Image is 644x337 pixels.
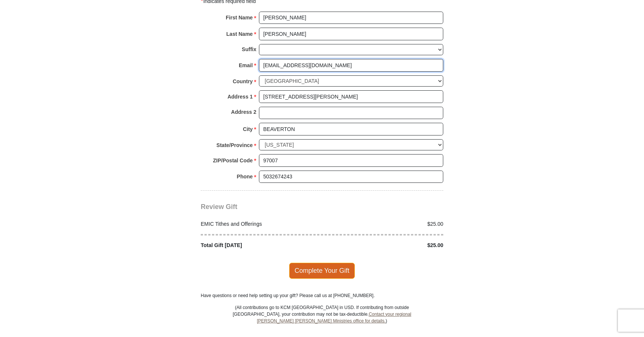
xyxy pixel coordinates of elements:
[201,292,443,299] p: Have questions or need help setting up your gift? Please call us at [PHONE_NUMBER].
[226,12,253,23] strong: First Name
[201,203,237,210] span: Review Gift
[237,171,253,182] strong: Phone
[289,263,355,278] span: Complete Your Gift
[239,60,253,71] strong: Email
[242,44,256,54] strong: Suffix
[197,220,322,228] div: EMIC Tithes and Offerings
[231,107,256,117] strong: Address 2
[197,241,322,249] div: Total Gift [DATE]
[233,76,253,87] strong: Country
[243,124,253,134] strong: City
[226,29,253,39] strong: Last Name
[322,220,447,228] div: $25.00
[213,155,253,166] strong: ZIP/Postal Code
[228,91,253,102] strong: Address 1
[216,140,253,150] strong: State/Province
[257,312,411,324] a: Contact your regional [PERSON_NAME] [PERSON_NAME] Ministries office for details.
[322,241,447,249] div: $25.00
